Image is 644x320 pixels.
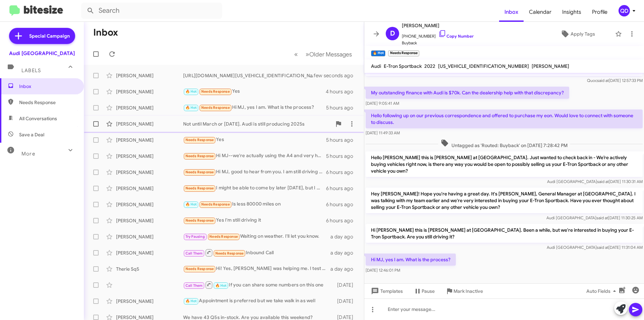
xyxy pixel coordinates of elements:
[116,249,183,256] div: [PERSON_NAME]
[438,139,570,149] span: Untagged as 'Routed: Buyback' on [DATE] 7:28:42 PM
[524,2,557,22] a: Calendar
[183,152,326,160] div: Hi MJ--we're actually using the A4 and very happy with it. We're actually looking for an A3 for m...
[438,63,529,69] span: [US_VEHICLE_IDENTIFICATION_NUMBER]
[185,267,214,271] span: Needs Response
[290,47,356,61] nav: Page navigation example
[364,285,408,297] button: Templates
[201,89,230,94] span: Needs Response
[19,83,76,90] span: Inbox
[19,115,57,122] span: All Conversations
[596,215,608,220] span: said at
[366,224,643,243] p: Hi [PERSON_NAME] this is [PERSON_NAME] at [GEOGRAPHIC_DATA]. Been a while, but we're interested i...
[183,248,330,257] div: Inbound Call
[330,266,359,272] div: a day ago
[422,285,435,297] span: Pause
[330,249,359,256] div: a day ago
[571,28,595,40] span: Apply Tags
[438,34,474,39] a: Copy Number
[309,51,352,58] span: Older Messages
[19,99,76,106] span: Needs Response
[116,121,183,127] div: [PERSON_NAME]
[185,283,203,288] span: Call Them
[326,201,359,208] div: 6 hours ago
[326,88,359,95] div: 4 hours ago
[183,88,326,95] div: Yes
[116,88,183,95] div: [PERSON_NAME]
[326,217,359,224] div: 6 hours ago
[185,202,197,207] span: 🔥 Hot
[619,5,630,16] div: QD
[306,50,309,58] span: »
[597,245,608,250] span: said at
[185,234,205,239] span: Try Pausing
[334,282,359,288] div: [DATE]
[183,217,326,224] div: Yes I'm still driving it
[302,47,356,61] button: Next
[366,151,643,177] p: Hello [PERSON_NAME] this is [PERSON_NAME] at [GEOGRAPHIC_DATA]. Just wanted to check back in - We...
[183,281,334,289] div: If you can share some numbers on this one
[116,201,183,208] div: [PERSON_NAME]
[330,233,359,240] div: a day ago
[185,154,214,158] span: Needs Response
[370,285,403,297] span: Templates
[366,188,643,213] p: Hey [PERSON_NAME]! Hope you're having a great day. It's [PERSON_NAME], General Manager at [GEOGRA...
[183,136,326,144] div: Yes
[294,50,298,58] span: «
[183,297,334,305] div: Appointment is preferred but we take walk in as well
[366,130,400,135] span: [DATE] 11:49:33 AM
[499,2,524,22] a: Inbox
[586,285,619,297] span: Auto Fields
[384,63,422,69] span: E-Tron Sportback
[185,138,214,142] span: Needs Response
[318,72,359,79] div: a few seconds ago
[185,251,203,256] span: Call Them
[543,28,612,40] button: Apply Tags
[215,283,227,288] span: 🔥 Hot
[29,33,70,39] span: Special Campaign
[402,40,474,46] span: Buyback
[366,87,569,99] p: My outstanding finance with Audi is $70k. Can the dealership help with that discrepancy?
[185,218,214,223] span: Needs Response
[547,245,643,250] span: Audi [GEOGRAPHIC_DATA] [DATE] 11:31:04 AM
[201,105,230,110] span: Needs Response
[597,179,609,184] span: said at
[116,137,183,143] div: [PERSON_NAME]
[116,104,183,111] div: [PERSON_NAME]
[334,298,359,305] div: [DATE]
[93,27,118,38] h1: Inbox
[185,186,214,190] span: Needs Response
[532,63,569,69] span: [PERSON_NAME]
[366,101,399,106] span: [DATE] 9:05:41 AM
[183,72,318,79] div: [URL][DOMAIN_NAME][US_VEHICLE_IDENTIFICATION_NUMBER]
[326,153,359,159] div: 5 hours ago
[440,285,488,297] button: Mark Inactive
[201,202,230,207] span: Needs Response
[326,104,359,111] div: 5 hours ago
[183,200,326,208] div: Is less 80000 miles on
[185,105,197,110] span: 🔥 Hot
[116,217,183,224] div: [PERSON_NAME]
[402,21,474,30] span: [PERSON_NAME]
[366,109,643,128] p: Hello following up on our previous correspondence and offered to purchase my eon. Would love to c...
[613,5,637,16] button: QD
[183,168,326,176] div: Hi MJ, good to hear from you. I am still driving my Q3. Would you be interested in buying a BMW X...
[116,298,183,305] div: [PERSON_NAME]
[408,285,440,297] button: Pause
[371,63,381,69] span: Audi
[587,78,643,83] span: Quoc [DATE] 12:57:33 PM
[183,265,330,273] div: Hi! Yes, [PERSON_NAME] was helping me. I test drove the all new SQ5 in Daytona grey. Was wonderin...
[116,233,183,240] div: [PERSON_NAME]
[185,299,197,303] span: 🔥 Hot
[366,254,456,266] p: Hi MJ, yes I am. What is the process?
[424,63,435,69] span: 2022
[183,104,326,111] div: Hi MJ, yes I am. What is the process?
[326,169,359,176] div: 6 hours ago
[581,285,624,297] button: Auto Fields
[587,2,613,22] a: Profile
[116,169,183,176] div: [PERSON_NAME]
[557,2,587,22] a: Insights
[326,137,359,143] div: 5 hours ago
[81,3,222,19] input: Search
